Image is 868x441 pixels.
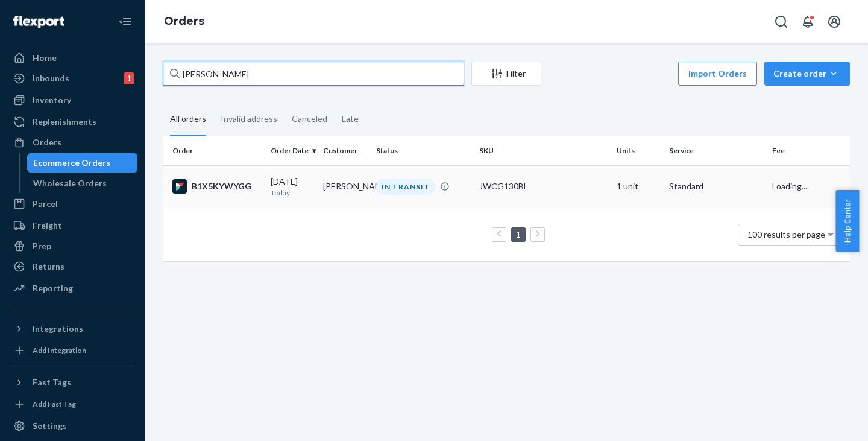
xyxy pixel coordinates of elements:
ol: breadcrumbs [154,4,214,39]
th: Order [163,136,266,165]
div: Wholesale Orders [33,177,107,189]
div: Freight [33,220,62,232]
div: Reporting [33,282,73,294]
button: Create order [764,62,850,86]
div: B1X5KYWYGG [172,179,261,194]
div: IN TRANSIT [376,179,435,195]
th: Units [612,136,664,165]
button: Import Orders [678,62,757,86]
a: Add Integration [7,343,137,358]
div: Customer [323,145,366,156]
a: Returns [7,257,137,276]
a: Settings [7,416,137,436]
div: JWCG130BL [479,180,607,192]
div: Filter [472,68,541,80]
div: Home [33,52,57,64]
div: Returns [33,261,64,273]
p: Standard [669,180,763,192]
a: Inbounds1 [7,69,137,88]
button: Help Center [835,190,859,252]
input: Search orders [163,62,464,86]
div: All orders [170,103,206,136]
div: Orders [33,136,61,148]
div: Canceled [292,103,327,135]
a: Ecommerce Orders [27,153,138,173]
p: Today [271,188,313,198]
a: Parcel [7,194,137,214]
button: Close Navigation [113,10,137,34]
th: Fee [767,136,850,165]
button: Integrations [7,319,137,338]
a: Home [7,48,137,68]
button: Filter [471,62,541,86]
div: Inbounds [33,72,69,84]
div: Fast Tags [33,376,71,389]
div: Settings [33,420,67,432]
a: Replenishments [7,112,137,132]
td: 1 unit [612,165,664,208]
td: [PERSON_NAME] [318,165,371,208]
button: Open Search Box [769,10,793,34]
div: Add Integration [33,345,86,355]
a: Orders [7,133,137,152]
th: Order Date [266,136,318,165]
a: Inventory [7,90,137,110]
div: Parcel [33,198,58,210]
div: Inventory [33,94,71,106]
div: Create order [773,68,841,80]
a: Orders [164,14,204,28]
div: Late [342,103,359,135]
button: Open notifications [796,10,820,34]
div: Invalid address [221,103,277,135]
a: Wholesale Orders [27,174,138,193]
a: Page 1 is your current page [514,229,523,240]
a: Freight [7,216,137,235]
a: Prep [7,236,137,256]
button: Fast Tags [7,373,137,392]
div: Integrations [33,323,83,335]
div: [DATE] [271,176,313,198]
img: Flexport logo [13,16,64,28]
div: Add Fast Tag [33,399,76,409]
div: 1 [124,72,134,84]
span: 100 results per page [747,229,825,240]
th: Service [664,136,767,165]
button: Open account menu [822,10,846,34]
a: Reporting [7,279,137,298]
td: Loading.... [767,165,850,208]
th: Status [371,136,474,165]
div: Ecommerce Orders [33,157,110,169]
div: Replenishments [33,116,96,128]
div: Prep [33,240,51,252]
th: SKU [474,136,612,165]
a: Add Fast Tag [7,397,137,411]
